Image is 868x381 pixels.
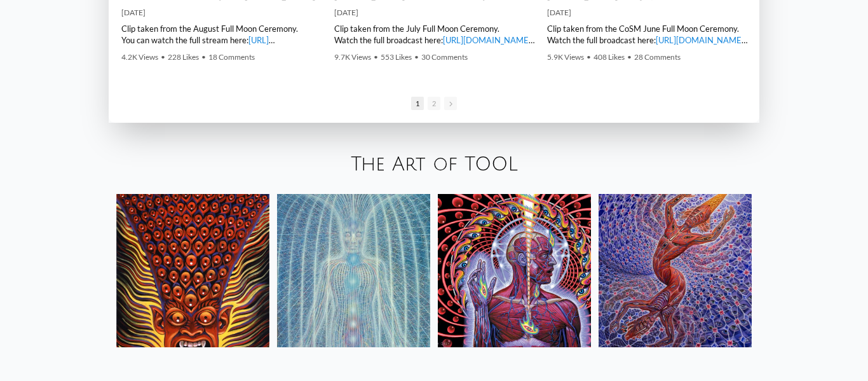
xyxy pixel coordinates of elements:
[374,52,378,62] span: •
[593,52,625,62] span: 408 Likes
[547,52,584,62] span: 5.9K Views
[168,52,199,62] span: 228 Likes
[121,23,322,46] div: Clip taken from the August Full Moon Ceremony. You can watch the full stream here: | [PERSON_NAME...
[208,52,255,62] span: 18 Comments
[414,52,419,62] span: •
[121,8,322,18] div: [DATE]
[334,23,534,46] div: Clip taken from the July Full Moon Ceremony. Watch the full broadcast here: | [PERSON_NAME] | ► W...
[161,52,165,62] span: •
[334,8,534,18] div: [DATE]
[421,52,468,62] span: 30 Comments
[443,35,534,45] a: [URL][DOMAIN_NAME]
[351,154,518,175] a: The Art of TOOL
[381,52,412,62] span: 553 Likes
[587,52,591,62] span: •
[627,52,632,62] span: •
[334,52,371,62] span: 9.7K Views
[656,35,747,45] a: [URL][DOMAIN_NAME]
[547,23,747,46] div: Clip taken from the CoSM June Full Moon Ceremony. Watch the full broadcast here: | [PERSON_NAME] ...
[634,52,681,62] span: 28 Comments
[201,52,206,62] span: •
[411,97,424,110] span: 1
[547,8,747,18] div: [DATE]
[428,97,440,110] span: 2
[121,52,158,62] span: 4.2K Views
